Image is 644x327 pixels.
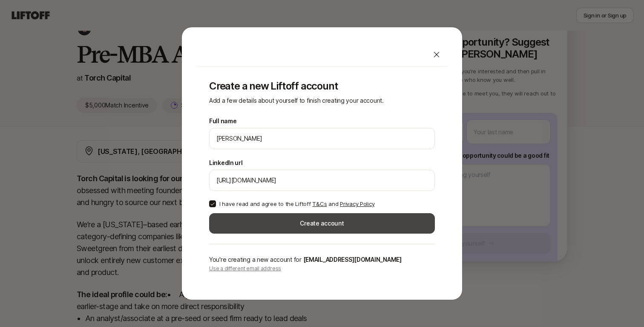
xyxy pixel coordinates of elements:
a: T&Cs [312,200,327,207]
input: e.g. Melanie Perkins [216,133,428,144]
p: You're creating a new account for [209,255,435,265]
a: Privacy Policy [340,200,374,207]
p: We'll use [PERSON_NAME] as your preferred name. [209,151,358,153]
label: LinkedIn url [209,158,243,168]
span: [EMAIL_ADDRESS][DOMAIN_NAME] [303,256,402,263]
p: Add a few details about yourself to finish creating your account. [209,95,435,106]
label: Full name [209,116,236,126]
button: I have read and agree to the Liftoff T&Cs and Privacy Policy [209,200,216,207]
p: Create a new Liftoff account [209,80,435,92]
input: e.g. https://www.linkedin.com/in/melanie-perkins [216,175,428,185]
p: I have read and agree to the Liftoff and [219,200,374,208]
p: Use a different email address [209,265,435,272]
button: Create account [209,213,435,234]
